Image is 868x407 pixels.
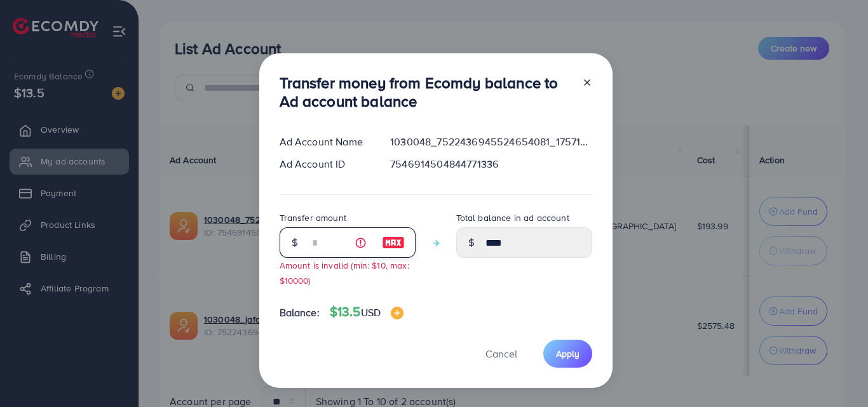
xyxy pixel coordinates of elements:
iframe: Chat [814,350,858,397]
button: Apply [543,340,592,367]
label: Transfer amount [280,211,346,224]
label: Total balance in ad account [456,211,569,224]
div: Ad Account Name [269,135,381,149]
button: Cancel [470,340,533,367]
img: image [391,307,403,319]
h3: Transfer money from Ecomdy balance to Ad account balance [280,74,572,110]
span: USD [361,305,381,319]
div: Ad Account ID [269,157,381,171]
img: image [382,235,405,250]
span: Cancel [485,347,517,361]
div: 7546914504844771336 [380,157,602,171]
small: Amount is invalid (min: $10, max: $10000) [280,259,409,286]
div: 1030048_7522436945524654081_1757153410313 [380,135,602,149]
span: Balance: [280,305,320,320]
h4: $13.5 [330,304,403,320]
span: Apply [556,347,580,360]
